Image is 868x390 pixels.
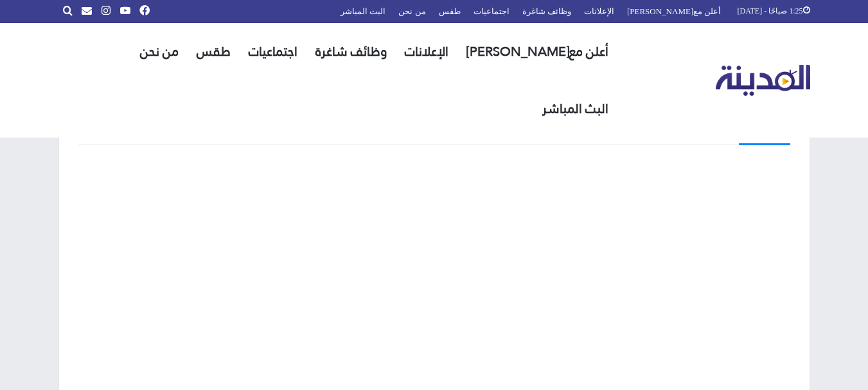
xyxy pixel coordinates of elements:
a: وظائف شاغرة [306,23,396,80]
a: البث المباشر [533,80,617,137]
a: اجتماعيات [240,23,306,80]
img: تلفزيون المدينة [716,65,810,96]
a: من نحن [131,23,188,80]
a: الإعلانات [396,23,457,80]
a: أعلن مع[PERSON_NAME] [457,23,617,80]
a: طقس [188,23,240,80]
